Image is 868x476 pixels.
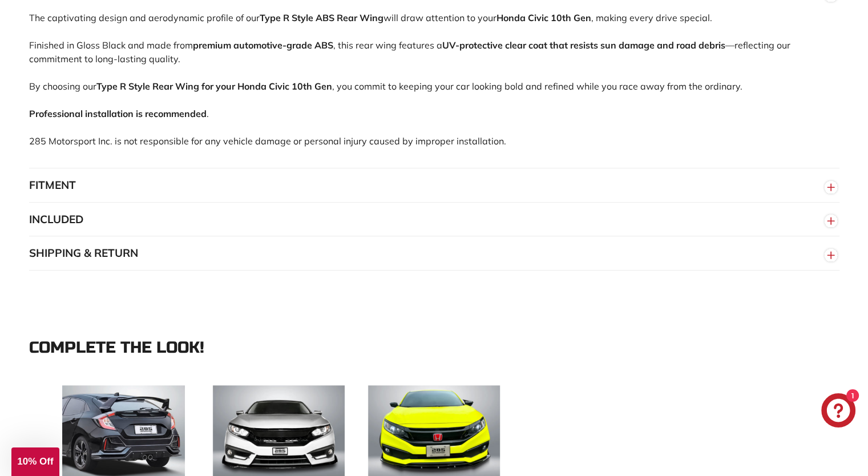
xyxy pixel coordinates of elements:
[17,456,53,467] span: 10% Off
[29,168,839,203] button: FITMENT
[29,11,839,168] div: The captivating design and aerodynamic profile of our will draw attention to your , making every ...
[442,39,725,51] strong: UV-protective clear coat that resists sun damage and road debris
[11,447,59,476] div: 10% Off
[29,236,839,271] button: SHIPPING & RETURN
[152,80,332,92] strong: Rear Wing for your Honda Civic 10th Gen
[260,12,313,23] strong: Type R Style
[29,203,839,237] button: INCLUDED
[316,12,334,23] strong: ABS
[29,339,839,357] div: Complete the look!
[96,80,150,92] strong: Type R Style
[337,12,383,23] strong: Rear Wing
[496,12,591,23] strong: Honda Civic 10th Gen
[29,108,207,119] strong: Professional installation is recommended
[193,39,333,51] strong: premium automotive-grade ABS
[818,393,859,430] inbox-online-store-chat: Shopify online store chat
